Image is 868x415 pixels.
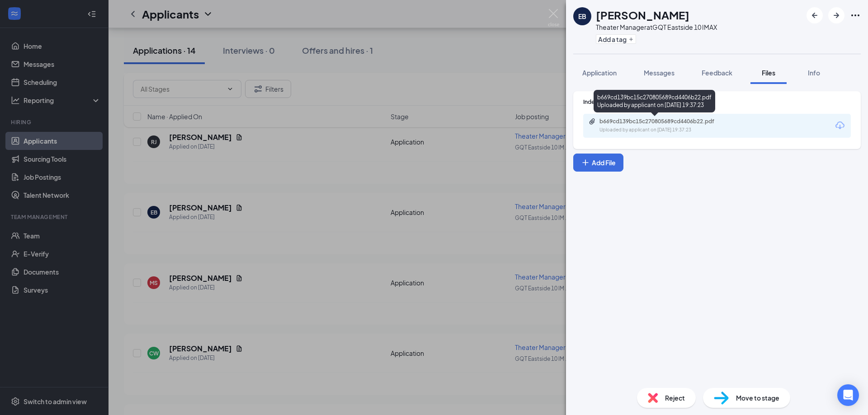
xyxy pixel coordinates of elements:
[665,393,685,403] span: Reject
[589,118,596,125] svg: Paperclip
[583,98,851,106] div: Indeed Resume
[628,37,634,42] svg: Plus
[599,118,726,125] div: b669cd139bc15c270805689cd4406b22.pdf
[589,118,735,134] a: Paperclipb669cd139bc15c270805689cd4406b22.pdfUploaded by applicant on [DATE] 19:37:23
[807,7,823,23] button: ArrowLeftNew
[596,7,689,23] h1: [PERSON_NAME]
[850,10,861,21] svg: Ellipses
[596,34,636,44] button: PlusAdd a tag
[809,10,820,21] svg: ArrowLeftNew
[835,120,845,131] svg: Download
[736,393,779,403] span: Move to stage
[644,69,675,77] span: Messages
[581,158,590,167] svg: Plus
[578,12,586,21] div: EB
[582,69,617,77] span: Application
[596,23,717,32] div: Theater Manager at GQT Eastside 10 IMAX
[837,384,859,406] div: Open Intercom Messenger
[828,7,844,23] button: ArrowRight
[594,90,715,112] div: b669cd139bc15c270805689cd4406b22.pdf Uploaded by applicant on [DATE] 19:37:23
[831,10,842,21] svg: ArrowRight
[573,154,623,172] button: Add FilePlus
[762,69,775,77] span: Files
[599,126,735,134] div: Uploaded by applicant on [DATE] 19:37:23
[702,69,732,77] span: Feedback
[808,69,820,77] span: Info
